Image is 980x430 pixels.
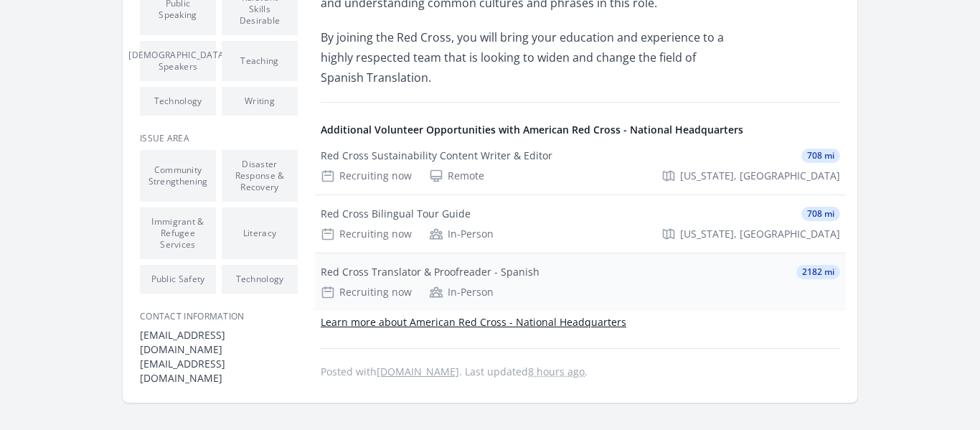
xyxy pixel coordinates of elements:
[321,315,626,329] a: Learn more about American Red Cross - National Headquarters
[222,265,298,294] li: Technology
[321,285,412,299] div: Recruiting now
[680,227,840,241] span: [US_STATE], [GEOGRAPHIC_DATA]
[796,265,840,279] span: 2182 mi
[429,169,484,183] div: Remote
[222,150,298,202] li: Disaster Response & Recovery
[321,169,412,183] div: Recruiting now
[140,357,298,385] dd: [EMAIL_ADDRESS][DOMAIN_NAME]
[321,27,740,88] p: By joining the Red Cross, you will bring your education and experience to a highly respected team...
[140,207,216,259] li: Immigrant & Refugee Services
[140,87,216,116] li: Technology
[140,265,216,294] li: Public Safety
[315,253,846,311] a: Red Cross Translator & Proofreader - Spanish 2182 mi Recruiting now In-Person
[429,285,494,299] div: In-Person
[140,150,216,202] li: Community Strengthening
[321,227,412,241] div: Recruiting now
[321,207,471,221] div: Red Cross Bilingual Tour Guide
[222,207,298,259] li: Literacy
[140,328,298,357] dt: [EMAIL_ADDRESS][DOMAIN_NAME]
[321,123,840,137] h4: Additional Volunteer Opportunities with American Red Cross - National Headquarters
[801,207,840,221] span: 708 mi
[680,169,840,183] span: [US_STATE], [GEOGRAPHIC_DATA]
[222,41,298,81] li: Teaching
[321,265,540,279] div: Red Cross Translator & Proofreader - Spanish
[315,195,846,253] a: Red Cross Bilingual Tour Guide 708 mi Recruiting now In-Person [US_STATE], [GEOGRAPHIC_DATA]
[140,133,298,144] h3: Issue area
[140,311,298,322] h3: Contact Information
[801,149,840,163] span: 708 mi
[528,365,585,378] abbr: Sun, Aug 17, 2025 4:32 PM
[321,149,552,163] div: Red Cross Sustainability Content Writer & Editor
[315,137,846,195] a: Red Cross Sustainability Content Writer & Editor 708 mi Recruiting now Remote [US_STATE], [GEOGRA...
[222,87,298,116] li: Writing
[429,227,494,241] div: In-Person
[377,365,459,378] a: [DOMAIN_NAME]
[140,41,216,81] li: [DEMOGRAPHIC_DATA] Speakers
[321,366,840,378] p: Posted with . Last updated .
